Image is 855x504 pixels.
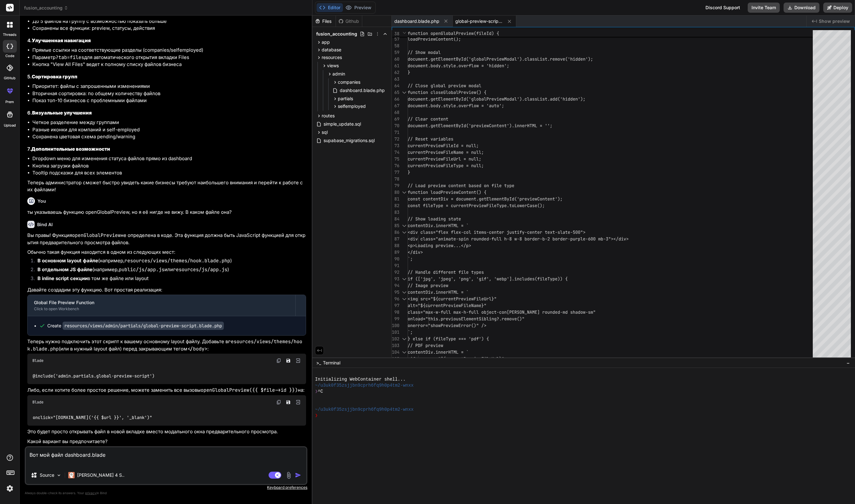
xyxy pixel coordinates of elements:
h6: You [37,198,46,204]
p: Это будет просто открывать файл в новой вкладке вместо модального окна предварительного просмотра. [27,428,306,435]
div: 58 [392,43,399,49]
span: const fileType = currentPreviewFileType.toLowerC [408,203,530,208]
span: document.body.style.overflow = 'hidden'; [408,63,509,69]
div: Discord Support [702,3,744,13]
div: 89 [392,249,399,256]
span: // PDF preview [408,343,443,348]
li: Разные иконки для компаний и self-employed [32,126,306,134]
li: Приоритет: файлы с запрошенными изменениями [32,83,306,90]
div: 87 [392,236,399,242]
span: onload="this.previousElementSibling?.re [408,316,507,322]
li: Сохранены все функции: preview, статусы, действия [32,25,306,32]
div: 105 [392,356,399,362]
span: routes [322,113,335,119]
div: Files [312,18,336,24]
h3: 7. [27,146,306,153]
span: <div class="animate-spin rounded-full h-8 w- [408,236,519,242]
code: public/js/app.js [119,266,164,273]
span: // Image preview [408,283,448,288]
div: 100 [392,322,399,329]
div: Click to collapse the range. [400,289,408,296]
div: 59 [392,49,399,56]
li: Прямые ссылки на соответствующие разделы (companies/selfemployed) [32,47,306,54]
div: 80 [392,189,399,196]
div: 82 [392,202,399,209]
strong: Сортировка групп [32,74,77,80]
span: const contentDiv = document.getElementById('prev [408,196,530,202]
div: Click to collapse the range. [400,349,408,356]
div: 104 [392,349,399,356]
p: Keyboard preferences [25,485,307,490]
div: 67 [392,102,399,109]
button: Invite Team [748,3,780,13]
span: partials [338,95,353,102]
div: 102 [392,336,399,342]
div: 69 [392,116,399,122]
span: ase(); [530,203,545,208]
span: Blade [32,400,43,405]
div: Click to collapse the range. [400,276,408,282]
code: openGlobalPreview({{ $file->id }}) [201,387,298,393]
span: document.getElementById('globalPreviewModal').cl [408,56,530,62]
label: Upload [4,123,16,128]
div: 61 [392,62,399,69]
label: GitHub [4,75,16,81]
strong: В отдельном JS файле [37,266,92,272]
span: // Load preview content based on file type [408,183,514,188]
span: // Show modal [408,49,441,55]
button: Save file [284,356,293,365]
h3: 6. [27,109,306,117]
span: ~/u3uk0f35zsjjbn9cprh6fq9h0p4tm2-wnxx [315,407,413,413]
div: 103 [392,342,399,349]
span: -center text-slate-500"> [524,229,585,235]
li: (например, или ) [32,266,306,275]
div: Click to collapse the range. [400,356,408,362]
span: database [322,47,341,53]
li: в том же файле или layout [32,275,306,284]
span: contentDiv.innerHTML = ` [408,349,469,355]
div: 94 [392,282,399,289]
span: // Reset variables [408,136,453,142]
span: document.body.style.overflow = 'auto'; [408,103,504,108]
span: companies [338,79,360,85]
span: alt="${currentPreviewFileName}" [408,303,486,308]
span: assList.add('hidden'); [530,96,585,102]
div: 92 [392,269,399,276]
div: Click to open Workbench [34,306,289,311]
span: selfemployed [338,103,366,109]
p: Либо, если хотите более простое решение, можете заменить все вызовы на: [27,387,306,394]
img: attachment [285,472,292,479]
span: </div> [408,249,423,255]
div: 68 [392,109,399,116]
span: `; [408,329,413,335]
span: currentPreviewFileId = null; [408,143,479,148]
span: fusion_accounting [24,5,68,11]
span: dashboard.blade.php [339,87,385,94]
span: // Show loading state [408,216,461,222]
span: supabase_migrations.sql [323,137,375,144]
div: 64 [392,82,399,89]
div: 95 [392,289,399,296]
p: [PERSON_NAME] 4 S.. [77,472,124,478]
div: 84 [392,216,399,222]
span: Show preview [819,18,850,24]
p: Вы правы! Функция не определена в коде. Эта функция должна быть JavaScript функцией для открытия ... [27,232,306,246]
div: 66 [392,96,399,102]
div: 62 [392,69,399,76]
h6: Bind AI [37,221,53,228]
div: 98 [392,309,399,316]
span: resources [322,54,342,61]
span: es(fileType)) { [530,276,568,282]
div: 83 [392,209,399,216]
span: // Handle different file types [408,269,484,275]
li: Показ топ-10 бизнесов с проблемными файлами [32,97,306,104]
code: openGlobalPreview [72,232,121,239]
div: 81 [392,196,399,202]
span: global-preview-script.blade.php [455,18,503,24]
span: function closeGlobalPreview() { [408,89,486,95]
span: `; [408,256,413,262]
img: copy [276,400,281,405]
span: ^C [318,389,323,395]
strong: Улучшенная навигация [32,37,91,43]
strong: В основном layout файле [37,258,98,264]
